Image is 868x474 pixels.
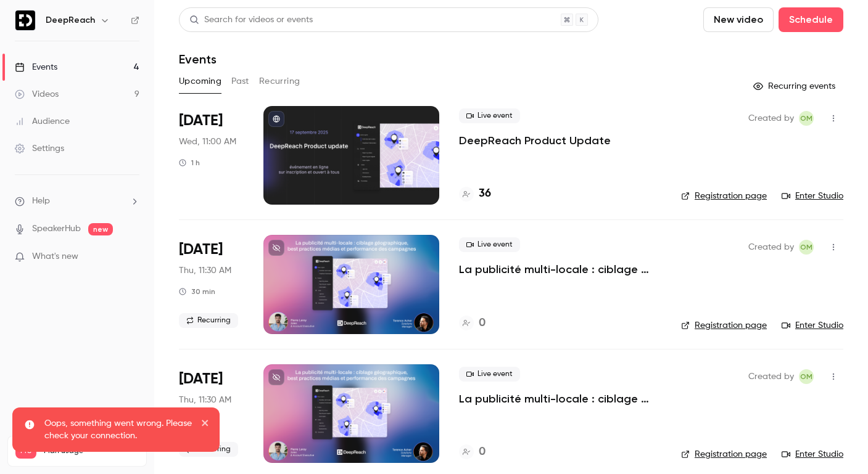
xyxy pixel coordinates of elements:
h4: 0 [479,444,486,460]
span: Recurring [179,313,238,328]
li: help-dropdown-opener [15,195,139,208]
span: Live event [459,367,520,382]
span: OM [800,111,812,126]
span: [DATE] [179,111,223,131]
p: Oops, something went wrong. Please check your connection. [44,417,192,442]
a: La publicité multi-locale : ciblage géographique, best practices médias et performance des campagnes [459,391,661,406]
span: Created by [748,111,794,126]
span: new [88,223,113,235]
a: Enter Studio [782,319,843,332]
a: 0 [459,315,486,332]
span: Olivier Milcent [799,369,814,384]
a: 36 [459,186,491,202]
div: 30 min [179,287,215,296]
span: Olivier Milcent [799,240,814,255]
button: Schedule [779,7,843,32]
a: SpeakerHub [32,223,81,235]
div: Audience [15,115,70,128]
div: Jan 8 Thu, 11:30 AM (Europe/Paris) [179,364,244,463]
button: Upcoming [179,72,221,91]
div: Nov 13 Thu, 11:30 AM (Europe/Paris) [179,235,244,333]
span: Created by [748,369,794,384]
a: Registration page [681,319,767,332]
span: Thu, 11:30 AM [179,264,231,277]
span: Help [32,195,50,208]
h4: 0 [479,315,486,332]
button: New video [703,7,774,32]
span: Thu, 11:30 AM [179,394,231,406]
div: Videos [15,88,59,100]
span: Olivier Milcent [799,111,814,126]
span: OM [800,240,812,255]
div: Sep 17 Wed, 11:00 AM (Europe/Paris) [179,106,244,205]
div: Settings [15,142,64,155]
h6: DeepReach [46,14,95,27]
a: Registration page [681,448,767,460]
button: Recurring events [748,76,843,96]
a: Registration page [681,190,767,202]
span: What's new [32,250,78,263]
iframe: Noticeable Trigger [125,251,139,263]
span: [DATE] [179,369,223,389]
span: Live event [459,237,520,252]
h4: 36 [479,186,491,202]
button: Recurring [259,72,300,91]
span: OM [800,369,812,384]
button: close [201,417,210,432]
a: DeepReach Product Update [459,133,611,148]
a: 0 [459,444,486,460]
h1: Events [179,52,217,67]
span: Created by [748,240,794,255]
div: Search for videos or events [189,14,313,27]
a: Enter Studio [782,190,843,202]
a: Enter Studio [782,448,843,460]
div: 1 h [179,158,200,168]
span: [DATE] [179,240,223,259]
img: DeepReach [15,10,35,30]
span: Live event [459,108,520,123]
span: Wed, 11:00 AM [179,136,236,148]
div: Events [15,61,57,73]
button: Past [231,72,249,91]
a: La publicité multi-locale : ciblage géographique, best practices médias et performance des campagnes [459,262,661,277]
